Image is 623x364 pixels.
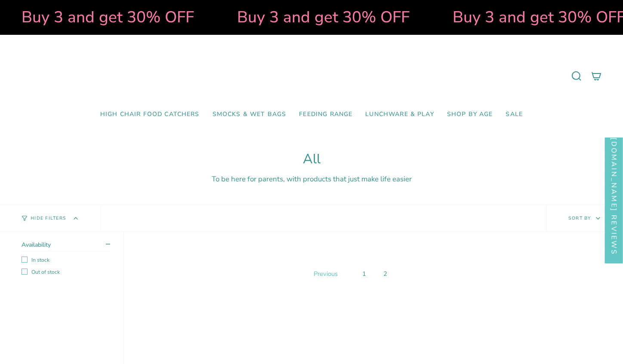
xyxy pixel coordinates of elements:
[213,111,287,118] span: Smocks & Wet Bags
[19,6,192,28] strong: Buy 3 and get 30% OFF
[506,111,523,118] span: SALE
[293,104,359,125] a: Feeding Range
[212,174,412,184] span: To be here for parents, with products that just make life easier
[22,241,110,251] summary: Availability
[206,104,293,125] a: Smocks & Wet Bags
[605,119,623,263] div: Click to open Judge.me floating reviews tab
[235,6,407,28] strong: Buy 3 and get 30% OFF
[299,111,352,118] span: Feeding Range
[100,111,200,118] span: High Chair Food Catchers
[359,268,370,280] a: 1
[380,268,391,280] a: 2
[94,104,206,125] a: High Chair Food Catchers
[499,104,529,125] a: SALE
[314,269,338,278] span: Previous
[568,215,591,221] span: Sort by
[31,216,66,221] span: Hide Filters
[359,104,440,125] a: Lunchware & Play
[237,48,386,104] a: Mumma’s Little Helpers
[22,257,110,263] label: In stock
[546,205,623,232] button: Sort by
[22,269,110,275] label: Out of stock
[22,241,51,249] span: Availability
[450,6,623,28] strong: Buy 3 and get 30% OFF
[447,111,493,118] span: Shop by Age
[22,151,601,167] h1: All
[311,267,340,280] a: Previous
[441,104,500,125] a: Shop by Age
[365,111,434,118] span: Lunchware & Play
